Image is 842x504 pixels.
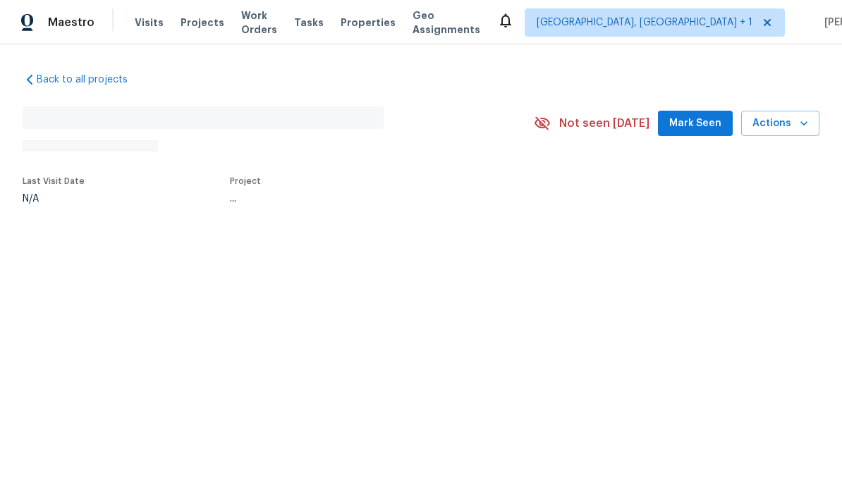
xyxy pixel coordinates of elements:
span: Last Visit Date [23,177,85,185]
span: Tasks [294,18,324,27]
button: Mark Seen [658,111,733,137]
div: ... [230,194,501,204]
span: Geo Assignments [413,8,480,37]
span: Projects [181,16,224,30]
span: Maestro [48,16,94,30]
span: Actions [752,115,808,133]
span: Mark Seen [669,115,721,133]
span: Not seen [DATE] [559,116,649,130]
span: Work Orders [241,8,277,37]
span: Visits [135,16,164,30]
a: Back to all projects [23,73,158,87]
span: Properties [341,16,396,30]
span: [GEOGRAPHIC_DATA], [GEOGRAPHIC_DATA] + 1 [537,16,752,30]
span: Project [230,177,261,185]
div: N/A [23,194,85,204]
button: Actions [741,111,819,137]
